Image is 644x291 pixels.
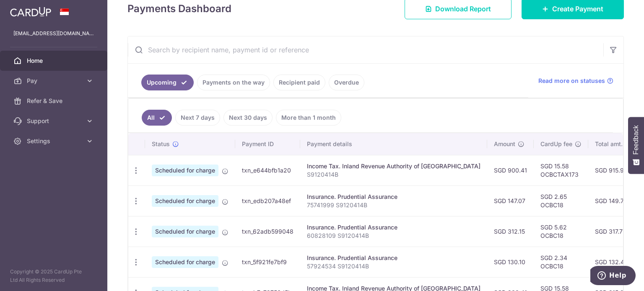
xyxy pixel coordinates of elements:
span: Status [152,140,170,148]
p: S9120414B [307,170,480,179]
input: Search by recipient name, payment id or reference [128,36,603,63]
div: Insurance. Prudential Assurance [307,193,480,201]
td: SGD 15.58 OCBCTAX173 [534,155,588,185]
a: More than 1 month [276,110,341,126]
span: Settings [27,137,82,145]
span: Refer & Save [27,97,82,105]
td: SGD 2.65 OCBC18 [534,185,588,216]
td: SGD 2.34 OCBC18 [534,247,588,277]
td: SGD 317.77 [588,216,639,247]
span: Scheduled for charge [152,195,218,207]
a: Next 7 days [175,110,220,126]
p: 60828109 S9120414B [307,232,480,240]
td: txn_edb207a48ef [235,185,300,216]
td: SGD 132.44 [588,247,639,277]
span: CardUp fee [540,140,572,148]
td: SGD 147.07 [487,185,534,216]
td: SGD 149.72 [588,185,639,216]
span: Scheduled for charge [152,226,218,237]
a: Upcoming [141,75,194,90]
span: Feedback [632,125,640,155]
th: Payment details [300,133,487,155]
td: SGD 915.99 [588,155,639,185]
a: All [142,110,172,126]
th: Payment ID [235,133,300,155]
span: Home [27,57,82,65]
iframe: Opens a widget where you can find more information [590,266,636,287]
h4: Payments Dashboard [127,1,231,16]
span: Scheduled for charge [152,165,218,176]
div: Insurance. Prudential Assurance [307,254,480,262]
span: Total amt. [595,140,623,148]
a: Recipient paid [273,75,325,90]
span: Read more on statuses [538,77,605,85]
span: Create Payment [552,4,603,14]
button: Feedback - Show survey [628,117,644,174]
td: txn_e644bfb1a20 [235,155,300,185]
td: SGD 312.15 [487,216,534,247]
p: [EMAIL_ADDRESS][DOMAIN_NAME] [13,29,94,38]
p: 75741999 S9120414B [307,201,480,209]
td: txn_62adb599048 [235,216,300,247]
a: Payments on the way [197,75,270,90]
td: txn_5f921fe7bf9 [235,247,300,277]
span: Download Report [435,4,491,14]
a: Read more on statuses [538,77,613,85]
p: 57924534 S9120414B [307,262,480,270]
a: Next 30 days [223,110,273,126]
img: CardUp [10,7,51,17]
span: Scheduled for charge [152,256,218,268]
td: SGD 5.62 OCBC18 [534,216,588,247]
span: Amount [494,140,515,148]
a: Overdue [329,75,364,90]
span: Pay [27,77,82,85]
div: Insurance. Prudential Assurance [307,223,480,232]
td: SGD 130.10 [487,247,534,277]
td: SGD 900.41 [487,155,534,185]
span: Support [27,117,82,125]
div: Income Tax. Inland Revenue Authority of [GEOGRAPHIC_DATA] [307,162,480,170]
